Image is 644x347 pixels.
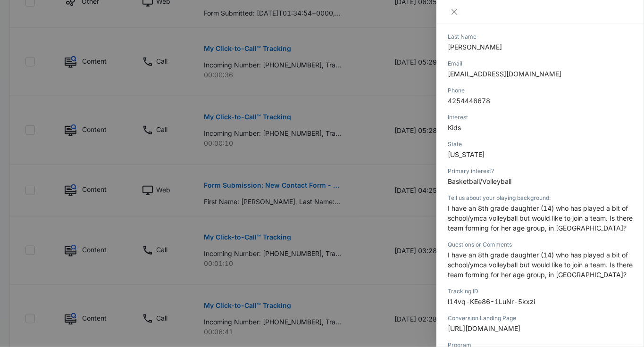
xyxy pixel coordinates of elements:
div: State [448,140,633,149]
div: Questions or Comments [448,240,633,249]
div: Email [448,59,633,68]
span: Basketball/Volleyball [448,177,511,185]
button: Close [448,8,461,16]
div: Interest [448,113,633,122]
span: [URL][DOMAIN_NAME] [448,324,520,332]
div: Primary interest? [448,167,633,175]
span: 4254446678 [448,97,490,105]
span: I have an 8th grade daughter (14) who has played a bit of school/ymca volleyball but would like t... [448,251,633,279]
span: [US_STATE] [448,150,485,158]
span: l14vq-KEe86-1LuNr-5kxzi [448,297,535,306]
span: I have an 8th grade daughter (14) who has played a bit of school/ymca volleyball but would like t... [448,204,633,232]
div: Tracking ID [448,287,633,296]
span: Kids [448,124,461,132]
div: Tell us about your playing background: [448,194,633,202]
div: Conversion Landing Page [448,314,633,322]
span: close [451,8,458,16]
span: [EMAIL_ADDRESS][DOMAIN_NAME] [448,70,561,78]
div: Phone [448,86,633,95]
div: Last Name [448,33,633,41]
span: [PERSON_NAME] [448,43,502,51]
